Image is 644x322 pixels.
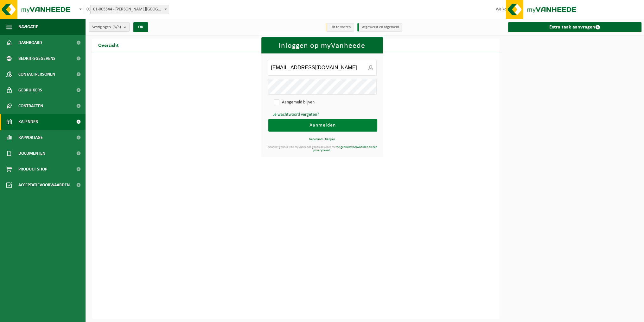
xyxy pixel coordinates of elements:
label: Aangemeld blijven [272,98,319,107]
span: 01-005544 - JOFRAVAN - ELVERDINGE [84,5,93,14]
span: Product Shop [18,161,47,177]
span: 01-005544 - JOFRAVAN - ELVERDINGE [90,5,169,14]
span: Dashboard [18,35,42,51]
a: de gebruiksvoorwaarden en het privacybeleid [313,146,377,152]
span: Contracten [18,98,43,114]
a: français [325,138,335,141]
a: Je wachtwoord vergeten? [273,112,319,117]
span: 01-005544 - JOFRAVAN - ELVERDINGE [84,5,84,14]
a: Nederlands [309,138,323,141]
div: Door het gebruik van myVanheede gaat u akkoord met . [261,146,383,152]
span: Contactpersonen [18,66,55,82]
span: Aanmelden [309,123,336,128]
span: 01-005544 - JOFRAVAN - ELVERDINGE [91,5,169,14]
h2: Overzicht [92,39,125,51]
button: OK [133,22,148,32]
h1: Inloggen op myVanheede [261,37,383,53]
span: Rapportage [18,130,43,146]
input: E-mailadres [268,60,377,76]
a: Extra taak aanvragen [508,22,641,32]
span: Bedrijfsgegevens [18,51,55,66]
count: (3/3) [112,25,121,29]
div: | [261,138,383,141]
button: Aanmelden [268,119,377,132]
span: Vestigingen [92,22,121,32]
span: Documenten [18,146,45,161]
span: Kalender [18,114,38,130]
button: Vestigingen(3/3) [89,22,130,32]
li: Afgewerkt en afgemeld [357,23,402,32]
span: Gebruikers [18,82,42,98]
span: Acceptatievoorwaarden [18,177,70,193]
li: Uit te voeren [326,23,354,32]
span: Navigatie [18,19,38,35]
